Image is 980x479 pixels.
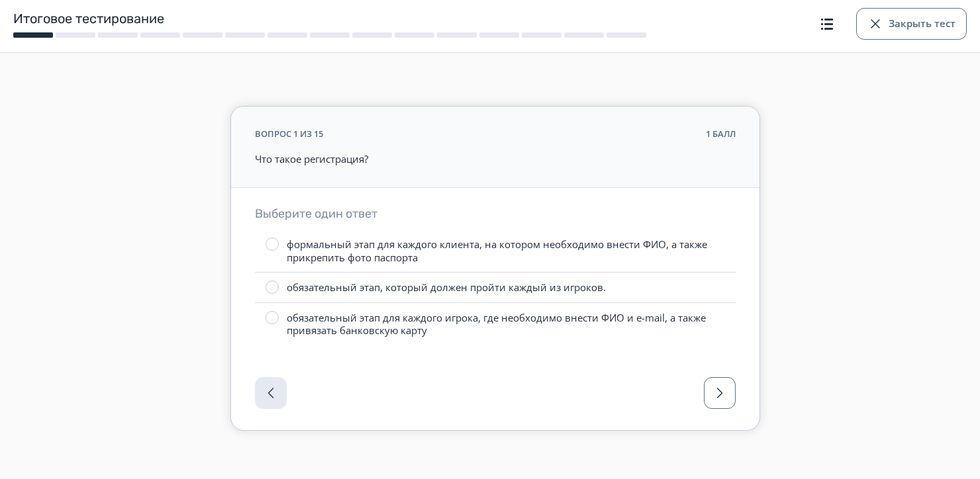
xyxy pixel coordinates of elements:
[255,128,323,141] div: вопрос 1 из 15
[255,152,736,167] p: Что такое регистрация?
[13,10,768,27] h1: Итоговое тестирование
[287,311,725,337] div: обязательный этап для каждого игрока, где необходимо внести ФИО и e-mail, а также привязать банко...
[287,238,725,264] div: формальный этап для каждого клиента, на котором необходимо внести ФИО, а также прикрепить фото па...
[255,206,736,222] h3: Выберите один ответ
[856,8,967,40] button: Закрыть тест
[287,281,606,294] div: обязательный этап, который должен пройти каждый из игроков.
[706,128,736,141] div: 1 балл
